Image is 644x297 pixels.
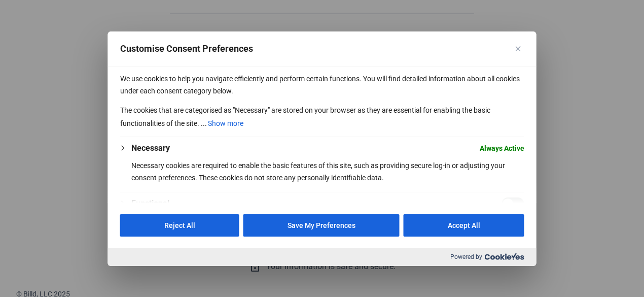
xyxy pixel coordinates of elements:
[485,253,524,260] img: Cookieyes logo
[120,104,524,130] p: The cookies that are categorised as "Necessary" are stored on your browser as they are essential ...
[131,142,170,154] button: Necessary
[120,214,239,237] button: Reject All
[512,42,524,54] button: Close
[243,214,400,237] button: Save My Preferences
[108,31,536,266] div: Customise Consent Preferences
[120,42,253,54] span: Customise Consent Preferences
[207,116,244,130] button: Show more
[404,214,524,237] button: Accept All
[131,159,524,183] p: Necessary cookies are required to enable the basic features of this site, such as providing secur...
[516,46,521,51] img: Close
[120,72,524,96] p: We use cookies to help you navigate efficiently and perform certain functions. You will find deta...
[108,248,536,266] div: Powered by
[480,142,524,154] span: Always Active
